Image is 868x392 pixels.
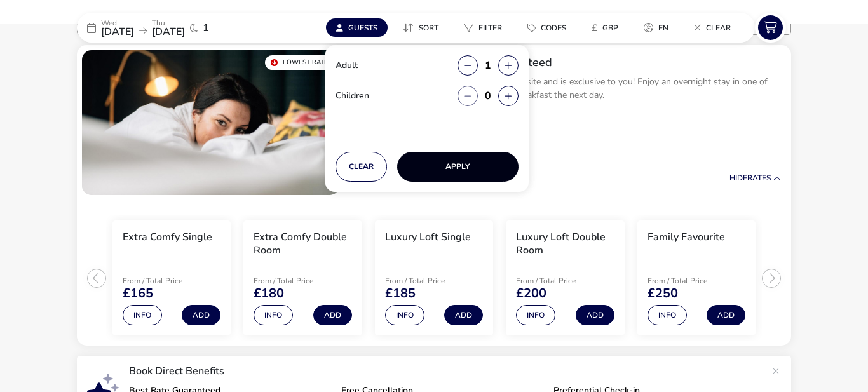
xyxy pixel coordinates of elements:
[576,305,614,325] button: Add
[369,215,499,341] swiper-slide: 3 / 5
[684,18,741,37] button: Clear
[254,305,293,325] button: Info
[393,18,449,37] button: Sort
[313,305,352,325] button: Add
[101,25,134,39] span: [DATE]
[634,18,679,37] button: en
[516,231,614,257] h3: Luxury Loft Double Room
[385,305,424,325] button: Info
[393,18,454,37] naf-pibe-menu-bar-item: Sort
[648,231,725,244] h3: Family Favourite
[123,287,153,300] span: £165
[254,231,351,257] h3: Extra Comfy Double Room
[152,25,185,39] span: [DATE]
[254,277,344,285] p: From / Total Price
[336,91,379,100] label: Children
[385,231,471,244] h3: Luxury Loft Single
[265,55,334,70] div: Lowest Rate
[516,277,606,285] p: From / Total Price
[648,305,687,325] button: Info
[658,23,668,33] span: en
[385,277,475,285] p: From / Total Price
[397,152,519,182] button: Apply
[152,19,185,27] p: Thu
[237,215,368,341] swiper-slide: 2 / 5
[684,18,746,37] naf-pibe-menu-bar-item: Clear
[123,277,213,285] p: From / Total Price
[326,18,393,37] naf-pibe-menu-bar-item: Guests
[541,23,566,33] span: Codes
[516,287,546,300] span: £200
[478,23,502,33] span: Filter
[648,277,738,285] p: From / Total Price
[101,19,134,27] p: Wed
[729,174,781,182] button: HideRates
[707,305,745,325] button: Add
[336,152,387,182] button: Clear
[326,18,388,37] button: Guests
[581,18,634,37] naf-pibe-menu-bar-item: £GBP
[336,61,368,70] label: Adult
[182,305,220,325] button: Add
[631,215,762,341] swiper-slide: 5 / 5
[82,50,339,195] swiper-slide: 1 / 1
[348,23,377,33] span: Guests
[419,23,438,33] span: Sort
[602,23,618,33] span: GBP
[517,18,576,37] button: Codes
[729,173,747,183] span: Hide
[203,23,209,33] span: 1
[444,305,483,325] button: Add
[123,305,162,325] button: Info
[77,13,268,43] div: Wed[DATE]Thu[DATE]1
[499,215,630,341] swiper-slide: 4 / 5
[634,18,684,37] naf-pibe-menu-bar-item: en
[129,366,766,376] p: Book Direct Benefits
[355,55,781,70] h2: Best Available B&B Rate Guaranteed
[454,18,512,37] button: Filter
[517,18,581,37] naf-pibe-menu-bar-item: Codes
[706,23,731,33] span: Clear
[581,18,628,37] button: £GBP
[355,75,781,102] p: This offer is not available on any other website and is exclusive to you! Enjoy an overnight stay...
[516,305,555,325] button: Info
[648,287,678,300] span: £250
[385,287,416,300] span: £185
[592,22,597,34] i: £
[106,215,237,341] swiper-slide: 1 / 5
[454,18,517,37] naf-pibe-menu-bar-item: Filter
[254,287,284,300] span: £180
[123,231,212,244] h3: Extra Comfy Single
[344,45,791,134] div: Best Available B&B Rate GuaranteedThis offer is not available on any other website and is exclusi...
